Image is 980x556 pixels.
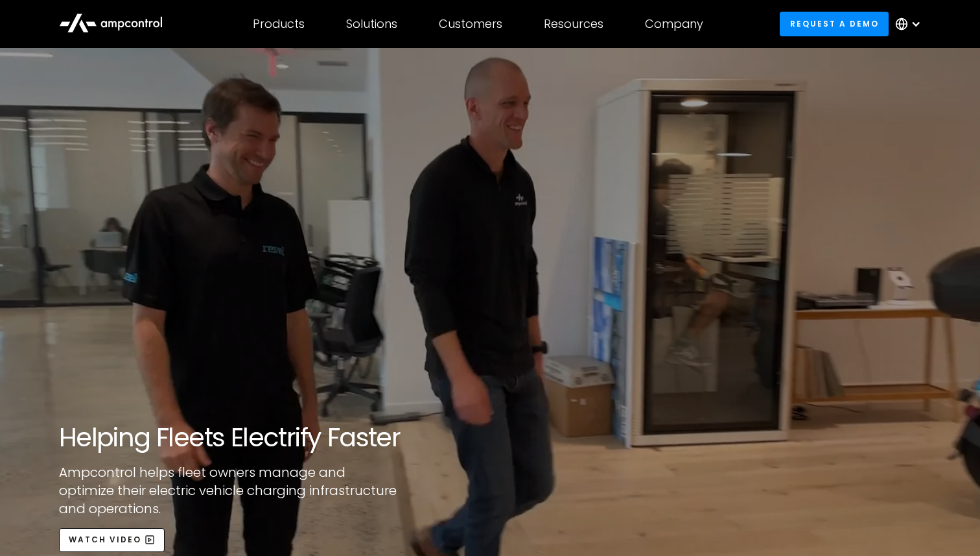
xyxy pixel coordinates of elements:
[439,17,502,31] div: Customers
[253,17,305,31] div: Products
[544,17,603,31] div: Resources
[346,17,397,31] div: Solutions
[645,17,703,31] div: Company
[780,12,889,36] a: Request a demo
